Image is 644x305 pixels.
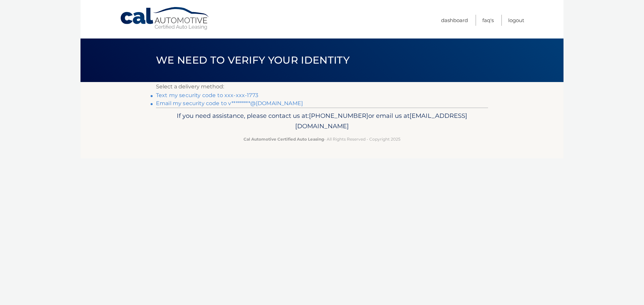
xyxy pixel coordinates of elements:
strong: Cal Automotive Certified Auto Leasing [244,137,324,142]
p: Select a delivery method: [156,82,488,91]
span: [PHONE_NUMBER] [309,112,368,120]
a: Text my security code to xxx-xxx-1773 [156,92,258,98]
p: If you need assistance, please contact us at: or email us at [160,110,484,132]
a: Dashboard [441,15,468,26]
a: Logout [508,15,524,26]
p: - All Rights Reserved - Copyright 2025 [160,136,484,143]
a: Email my security code to v*********@[DOMAIN_NAME] [156,100,303,106]
a: FAQ's [482,15,494,26]
a: Cal Automotive [120,7,210,30]
span: We need to verify your identity [156,54,350,66]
